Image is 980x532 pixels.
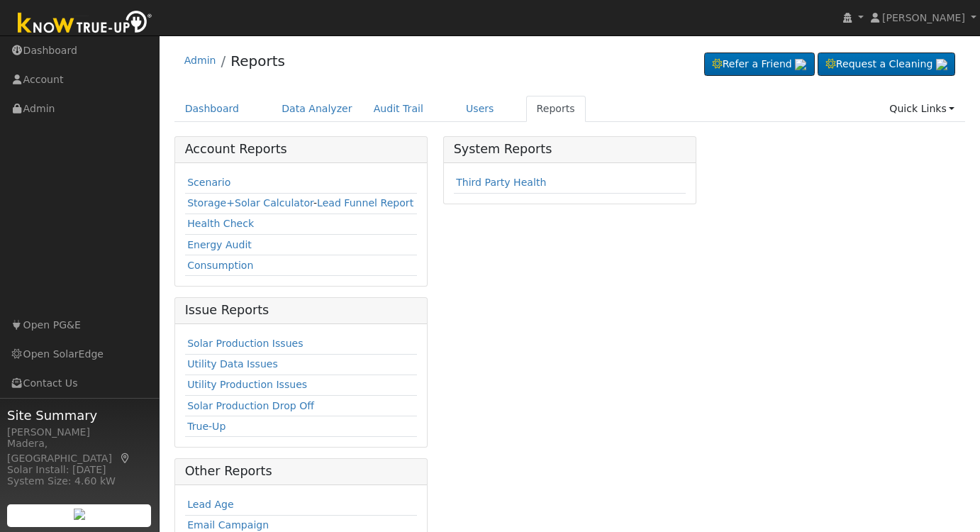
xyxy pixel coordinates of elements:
[187,379,307,390] a: Utility Production Issues
[185,193,418,214] td: -
[187,519,269,531] a: Email Campaign
[455,96,505,122] a: Users
[187,260,253,271] a: Consumption
[363,96,434,122] a: Audit Trail
[818,52,955,77] a: Request a Cleaning
[185,464,418,479] h5: Other Reports
[185,142,418,157] h5: Account Reports
[184,55,216,66] a: Admin
[187,239,252,250] a: Energy Audit
[271,96,363,122] a: Data Analyzer
[187,177,230,188] a: Scenario
[187,400,314,411] a: Solar Production Drop Off
[230,52,285,70] a: Reports
[704,52,815,77] a: Refer a Friend
[74,509,85,520] img: retrieve
[187,218,254,229] a: Health Check
[187,197,313,209] a: Storage+Solar Calculator
[7,425,152,440] div: [PERSON_NAME]
[7,436,152,466] div: Madera, [GEOGRAPHIC_DATA]
[174,96,250,122] a: Dashboard
[454,142,686,157] h5: System Reports
[11,8,160,40] img: Know True-Up
[317,197,413,209] a: Lead Funnel Report
[185,303,418,318] h5: Issue Reports
[936,59,947,70] img: retrieve
[526,96,586,122] a: Reports
[882,12,965,23] span: [PERSON_NAME]
[879,96,965,122] a: Quick Links
[7,462,152,477] div: Solar Install: [DATE]
[7,406,152,425] span: Site Summary
[187,499,234,510] a: Lead Age
[456,177,546,188] a: Third Party Health
[7,474,152,489] div: System Size: 4.60 kW
[187,358,278,370] a: Utility Data Issues
[119,453,132,464] a: Map
[187,421,225,432] a: True-Up
[187,338,303,349] a: Solar Production Issues
[795,59,806,70] img: retrieve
